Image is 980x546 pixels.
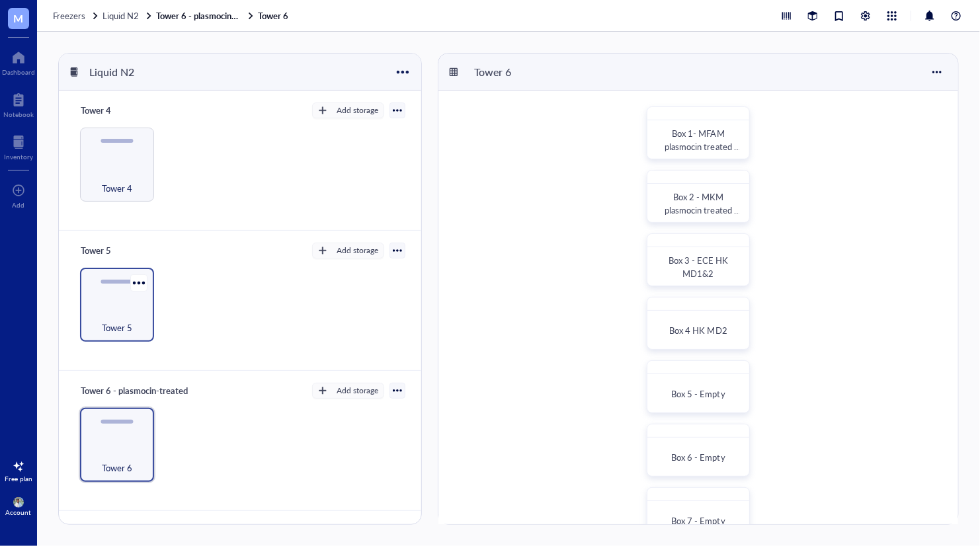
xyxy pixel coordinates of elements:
[337,245,378,256] div: Add storage
[53,10,100,22] a: Freezers
[665,190,740,229] span: Box 2 - MKM plasmocin treated p30 mCCDs
[156,10,291,22] a: Tower 6 - plasmocin-treatedTower 6
[75,381,194,400] div: Tower 6 - plasmocin-treated
[312,243,384,258] button: Add storage
[672,451,725,463] span: Box 6 - Empty
[337,104,378,116] div: Add storage
[13,497,24,508] img: 2504da63-dffa-4899-afed-abd619ca86d3.jpeg
[102,321,132,335] span: Tower 5
[102,9,139,22] span: Liquid N2
[672,514,725,527] span: Box 7 - Empty
[14,10,24,26] span: M
[75,101,154,120] div: Tower 4
[5,475,32,483] div: Free plan
[312,102,384,118] button: Add storage
[4,132,33,161] a: Inventory
[53,9,85,22] span: Freezers
[672,387,725,400] span: Box 5 - Empty
[2,68,35,76] div: Dashboard
[665,127,740,166] span: Box 1- MFAM plasmocin treated p30 mCCDS
[3,89,34,118] a: Notebook
[6,508,32,516] div: Account
[312,383,384,399] button: Add storage
[102,461,132,475] span: Tower 6
[83,61,163,83] div: Liquid N2
[102,181,132,196] span: Tower 4
[468,61,548,83] div: Tower 6
[337,385,378,397] div: Add storage
[4,153,33,161] div: Inventory
[2,47,35,76] a: Dashboard
[669,254,730,280] span: Box 3 - ECE HK MD1&2
[670,324,727,336] span: Box 4 HK MD2
[102,10,153,22] a: Liquid N2
[13,201,25,209] div: Add
[3,110,34,118] div: Notebook
[75,241,154,260] div: Tower 5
